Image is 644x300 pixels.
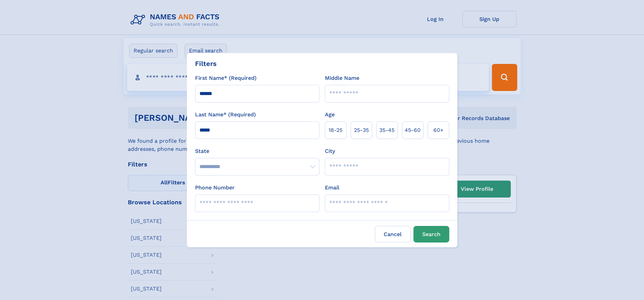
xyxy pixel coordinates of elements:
label: Email [325,184,339,192]
label: Phone Number [195,184,235,192]
span: 45‑60 [405,126,421,134]
button: Search [413,226,449,243]
label: Last Name* (Required) [195,111,256,119]
label: First Name* (Required) [195,74,257,82]
span: 18‑25 [329,126,342,134]
label: State [195,147,319,155]
span: 60+ [433,126,444,134]
label: Middle Name [325,74,359,82]
span: 35‑45 [379,126,395,134]
label: City [325,147,335,155]
label: Age [325,111,335,119]
div: Filters [195,59,217,69]
label: Cancel [375,226,411,243]
span: 25‑35 [354,126,369,134]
